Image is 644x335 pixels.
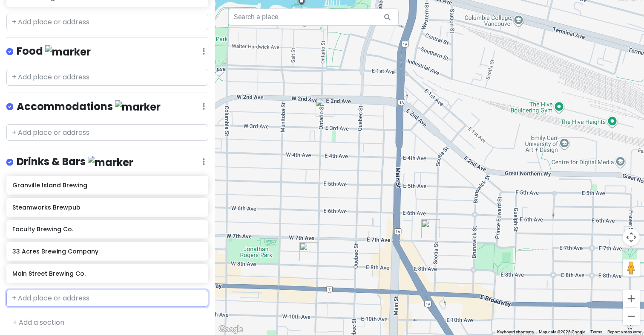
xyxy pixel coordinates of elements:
button: Map camera controls [623,229,640,246]
input: Search a place [228,9,399,26]
div: 33 Acres Brewing Company [299,242,318,261]
a: + Add a section [13,318,64,327]
h6: Faculty Brewing Co. [12,225,202,233]
div: Main Street Brewing Co. [421,219,440,238]
img: marker [115,100,161,114]
button: Keyboard shortcuts [497,329,534,335]
h6: Main Street Brewing Co. [12,270,202,277]
div: Faculty Brewing Co. [316,98,334,117]
img: marker [88,156,133,169]
img: marker [45,45,91,58]
h4: Drinks & Bars [17,155,133,169]
a: Report a map error [607,329,641,334]
button: Drag Pegman onto the map to open Street View [623,259,640,277]
a: Open this area in Google Maps (opens a new window) [217,324,245,335]
h6: Granville Island Brewing [12,181,202,189]
h6: Steamworks Brewpub [12,204,202,211]
input: + Add place or address [6,290,208,307]
span: Map data ©2025 Google [539,329,585,334]
h6: 33 Acres Brewing Company [12,248,202,255]
h4: Accommodations [17,100,161,114]
input: + Add place or address [6,124,208,141]
input: + Add place or address [6,14,208,31]
button: Zoom out [623,308,640,325]
a: Terms (opens in new tab) [590,329,602,334]
button: Zoom in [623,290,640,307]
img: Google [217,324,245,335]
h4: Food [17,44,91,58]
input: + Add place or address [6,69,208,86]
